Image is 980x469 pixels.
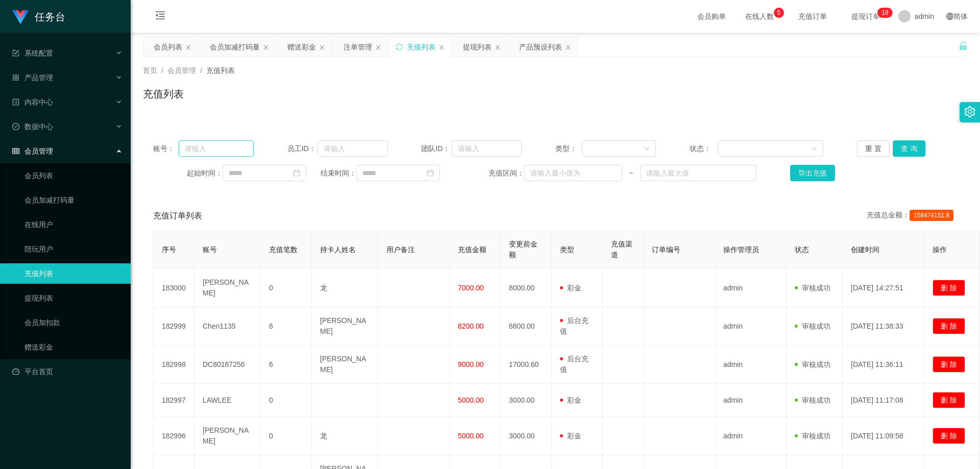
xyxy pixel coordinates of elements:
td: 182997 [154,384,194,417]
span: 系统配置 [12,49,53,57]
span: 审核成功 [795,432,830,440]
td: admin [715,307,787,345]
a: 在线用户 [24,214,122,235]
h1: 充值列表 [143,86,184,102]
sup: 18 [877,8,892,18]
i: 图标: close [438,44,445,51]
td: 龙 [312,417,378,455]
span: 类型： [555,143,582,154]
p: 5 [777,8,781,18]
span: 账号 [203,245,217,254]
i: 图标: close [495,44,501,51]
td: Chen1135 [194,307,261,345]
span: 内容中心 [12,98,53,106]
span: 在线人数 [740,13,779,20]
button: 删 除 [933,318,965,334]
span: 数据中心 [12,122,53,131]
span: 充值订单列表 [153,210,202,222]
td: [PERSON_NAME] [312,345,378,384]
input: 请输入 [452,140,522,157]
span: 状态 [795,245,809,254]
i: 图标: down [644,145,650,153]
span: 5000.00 [458,432,484,440]
span: 审核成功 [795,360,830,368]
i: 图标: close [263,44,269,51]
td: 182996 [154,417,194,455]
span: / [200,66,202,75]
span: 彩金 [560,432,581,440]
span: 审核成功 [795,396,830,404]
sup: 5 [774,8,784,18]
span: 类型 [560,245,574,254]
td: 6 [261,307,312,345]
td: [PERSON_NAME] [194,417,261,455]
span: 员工ID： [287,143,317,154]
span: 创建时间 [851,245,879,254]
button: 删 除 [933,356,965,373]
span: 起始时间： [187,168,223,179]
i: 图标: global [946,13,953,20]
a: 会员加减打码量 [24,190,122,210]
td: admin [715,384,787,417]
span: 操作 [933,245,947,254]
span: 首页 [143,66,157,75]
td: [PERSON_NAME] [194,269,261,307]
div: 产品预设列表 [519,37,562,57]
div: 提现列表 [463,37,492,57]
td: 182999 [154,307,194,345]
span: 序号 [162,245,176,254]
td: 183000 [154,269,194,307]
td: 0 [261,384,312,417]
i: 图标: close [319,44,325,51]
td: 182998 [154,345,194,384]
span: 账号： [153,143,179,154]
td: [DATE] 11:17:08 [843,384,924,417]
span: 审核成功 [795,322,830,330]
td: 3000.00 [501,384,552,417]
span: 9000.00 [458,360,484,368]
button: 删 除 [933,392,965,408]
div: 赠送彩金 [287,37,316,57]
td: 0 [261,417,312,455]
span: ~ [622,168,640,179]
input: 请输入最小值为 [524,165,622,181]
span: 8200.00 [458,322,484,330]
span: 会员管理 [12,147,53,155]
i: 图标: close [565,44,571,51]
i: 图标: form [12,50,19,57]
span: 后台充值 [560,355,589,374]
td: [DATE] 14:27:51 [843,269,924,307]
span: 彩金 [560,396,581,404]
i: 图标: calendar [293,169,300,177]
i: 图标: appstore-o [12,74,19,81]
i: 图标: table [12,147,19,155]
div: 会员列表 [154,37,182,57]
i: 图标: check-circle-o [12,123,19,130]
td: admin [715,417,787,455]
span: 充值渠道 [611,240,632,259]
i: 图标: calendar [427,169,434,177]
span: 审核成功 [795,284,830,292]
span: 后台充值 [560,316,589,335]
i: 图标: sync [396,43,403,51]
span: 会员管理 [167,66,196,75]
span: 充值区间： [488,168,524,179]
td: LAWLEE [194,384,261,417]
a: 充值列表 [24,263,122,284]
td: DC80187256 [194,345,261,384]
td: 6800.00 [501,307,552,345]
td: [PERSON_NAME] [312,307,378,345]
div: 充值总金额： [867,210,958,222]
td: 0 [261,269,312,307]
td: [DATE] 11:09:58 [843,417,924,455]
td: admin [715,269,787,307]
i: 图标: setting [964,106,975,117]
span: / [161,66,163,75]
span: 结束时间： [321,168,356,179]
span: 操作管理员 [723,245,759,254]
a: 陪玩用户 [24,239,122,259]
span: 订单编号 [652,245,680,254]
td: 6 [261,345,312,384]
td: 3000.00 [501,417,552,455]
a: 会员加扣款 [24,312,122,333]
